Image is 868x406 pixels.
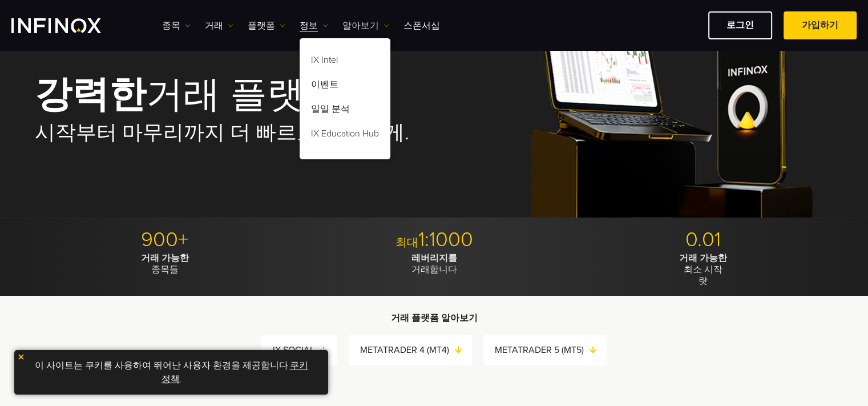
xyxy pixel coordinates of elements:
p: 이 사이트는 쿠키를 사용하여 뛰어난 사용자 환경을 제공합니다. . [20,356,322,389]
a: 스폰서십 [403,19,440,33]
a: 일일 분석 [300,99,390,123]
p: 1:1000 [304,227,564,252]
p: 900+ [35,227,296,252]
a: 로그인 [708,11,772,39]
a: 정보 [300,19,328,33]
strong: 거래 가능한 [679,252,727,264]
p: 거래합니다 [304,252,564,275]
strong: 거래 가능한 [141,252,189,264]
a: METATRADER 5 (MT5) [495,342,607,358]
span: 최대 [395,236,418,250]
h1: 거래 플랫폼 [35,76,418,115]
p: 최소 시작 랏 [573,252,834,287]
a: INFINOX Logo [11,18,128,33]
p: 종목들 [35,252,296,275]
p: 0.01 [573,227,834,252]
strong: 강력한 [35,73,146,118]
h2: 시작부터 마무리까지 더 빠르고 완벽하게. [35,120,418,146]
a: 가입하기 [784,11,857,39]
a: IX Education Hub [300,123,390,148]
a: 플랫폼 [248,19,285,33]
a: 알아보기 [342,19,389,33]
a: METATRADER 4 (MT4) [360,342,472,358]
a: 거래 [205,19,233,33]
a: IX Intel [300,50,390,74]
strong: 레버리지를 [411,252,457,264]
a: IX SOCIAL [273,342,337,358]
strong: 거래 플랫폼 알아보기 [391,312,478,324]
a: 이벤트 [300,74,390,99]
a: 종목 [162,19,191,33]
img: yellow close icon [17,353,25,361]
